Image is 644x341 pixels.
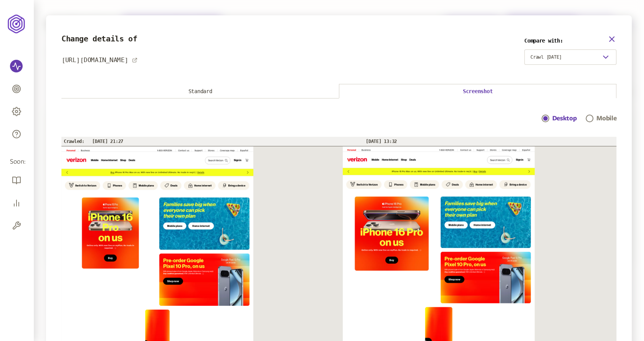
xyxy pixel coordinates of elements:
[61,56,128,65] p: [URL][DOMAIN_NAME]
[61,34,137,43] h3: Change details of
[350,139,616,144] p: [DATE] 13:32
[552,114,576,123] p: Desktop
[524,49,616,65] button: Crawl [DATE]
[10,157,24,166] span: Soon:
[61,139,84,144] p: Crawled:
[596,114,616,123] p: Mobile
[524,38,616,44] span: Compare with:
[84,139,350,144] p: [DATE] 21:27
[61,84,339,98] button: Standard
[339,84,616,98] button: Screenshot
[530,54,561,60] span: Crawl [DATE]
